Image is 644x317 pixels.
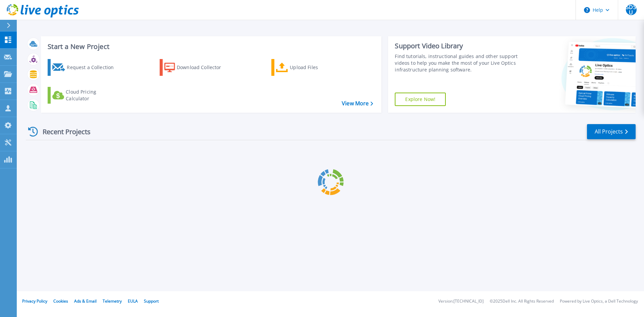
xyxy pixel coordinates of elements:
div: Upload Files [290,61,343,74]
a: Download Collector [160,59,234,76]
a: All Projects [587,124,636,139]
li: © 2025 Dell Inc. All Rights Reserved [490,299,554,304]
div: Request a Collection [67,61,120,74]
a: Ads & Email [74,298,97,304]
span: SDSU [626,4,637,15]
a: Privacy Policy [22,298,47,304]
a: Cookies [53,298,68,304]
a: EULA [128,298,138,304]
a: Support [144,298,159,304]
a: Explore Now! [395,93,446,106]
div: Cloud Pricing Calculator [66,89,119,102]
a: View More [342,100,373,107]
h3: Start a New Project [48,43,373,50]
div: Support Video Library [395,42,521,50]
a: Upload Files [271,59,346,76]
div: Find tutorials, instructional guides and other support videos to help you make the most of your L... [395,53,521,73]
li: Version: [TECHNICAL_ID] [438,299,484,304]
a: Cloud Pricing Calculator [48,87,122,104]
li: Powered by Live Optics, a Dell Technology [560,299,638,304]
a: Telemetry [103,298,122,304]
div: Recent Projects [26,123,100,140]
div: Download Collector [177,61,230,74]
a: Request a Collection [48,59,122,76]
